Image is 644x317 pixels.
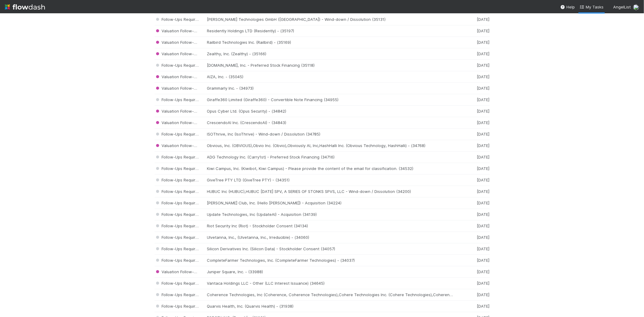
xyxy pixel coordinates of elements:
span: Follow-Ups Required [155,17,200,22]
span: Follow-Ups Required [155,235,200,240]
a: My Tasks [580,4,604,10]
span: Valuation Follow-Ups Required [155,86,219,91]
span: Valuation Follow-Ups Required [155,143,219,148]
span: Valuation Follow-Ups Required [155,28,219,33]
div: [DATE] [453,28,490,34]
div: Obvious, Inc. (OBVIOUS),Obvio Inc. (Obvio),Obviously AI, Inc,HashHalli Inc. (Obvious Technology, ... [207,143,453,148]
div: Silicon Derivatives Inc. (Silicon Data) - Stockholder Consent (34057) [207,246,453,251]
div: Quarvis Health, Inc. (Quarvis Health) - (31938) [207,304,453,309]
div: ISOThrive, Inc (IsoThrive) - Wind-down / Dissolution (34785) [207,132,453,137]
div: [PERSON_NAME] Club, Inc. (Hello [PERSON_NAME]) - Acquisition (34224) [207,200,453,206]
div: [DATE] [453,189,490,194]
div: [DATE] [453,258,490,263]
div: Opus Cyber Ltd. (Opus Security) - (34842) [207,109,453,114]
div: CrescendoAI Inc. (CrescendoAI) - (34843) [207,120,453,125]
div: Ulvetanna, Inc., (Ulvetanna, Inc., Irreducible) - (34060) [207,235,453,240]
img: avatar_5106bb14-94e9-4897-80de-6ae81081f36d.png [633,4,639,10]
div: Vantaca Holdings LLC - Other (LLC Interest Issuance) (34645) [207,281,453,286]
div: AIZA, Inc. - (35045) [207,74,453,79]
div: [DATE] [453,109,490,114]
div: GiveTree PTY LTD (GiveTree PTY) - (34351) [207,178,453,183]
span: Follow-Ups Required [155,132,200,136]
img: logo-inverted-e16ddd16eac7371096b0.svg [5,2,45,12]
span: My Tasks [580,5,604,9]
div: [DATE] [453,200,490,206]
span: Valuation Follow-Ups Required [155,109,219,114]
span: Follow-Ups Required [155,246,200,251]
div: Grammarly Inc. - (34973) [207,86,453,91]
span: Valuation Follow-Ups Required [155,269,219,274]
div: ADG Technology Inc. (Carry1st) - Preferred Stock Financing (34716) [207,155,453,160]
div: Residently Holdings LTD (Residently) - (35197) [207,28,453,34]
div: [DATE] [453,235,490,240]
div: [DATE] [453,178,490,183]
div: [DATE] [453,292,490,297]
span: Follow-Ups Required [155,292,200,297]
div: Riot Security Inc (Riot) - Stockholder Consent (34134) [207,223,453,229]
div: [DATE] [453,97,490,102]
div: [DATE] [453,74,490,79]
div: Help [560,4,575,10]
div: Update Technologies, Inc (UpdateAI) - Acquisition (34139) [207,212,453,217]
div: [PERSON_NAME] Technologies GmbH ([GEOGRAPHIC_DATA]) - Wind-down / Dissolution (35131) [207,17,453,22]
div: [DATE] [453,17,490,22]
div: [DATE] [453,304,490,309]
span: Valuation Follow-Ups Required [155,74,219,79]
div: [DATE] [453,155,490,160]
span: Follow-Ups Required [155,178,200,182]
span: Follow-Ups Required [155,223,200,228]
div: [DATE] [453,63,490,68]
span: Follow-Ups Required [155,166,200,171]
div: [DATE] [453,40,490,45]
div: [DATE] [453,269,490,274]
span: Follow-Ups Required [155,200,200,205]
div: Giraffe360 Limited (Giraffe360) - Convertible Note Financing (34955) [207,97,453,102]
span: Valuation Follow-Ups Required [155,51,219,56]
span: Follow-Ups Required [155,304,200,309]
div: Railbird Technologies Inc. (Railbird) - (35169) [207,40,453,45]
div: [DATE] [453,223,490,229]
span: Valuation Follow-Ups Required [155,40,219,45]
span: Follow-Ups Required [155,63,200,68]
div: [DATE] [453,132,490,137]
span: Follow-Ups Required [155,212,200,217]
div: [DATE] [453,281,490,286]
div: [DATE] [453,212,490,217]
div: [DATE] [453,166,490,171]
div: Coherence Technologies, Inc (Coherence, Coherence Technologies),Cohere Technologies Inc. (Cohere ... [207,292,453,297]
span: Valuation Follow-Ups Required [155,120,219,125]
div: [DATE] [453,86,490,91]
div: Zealthy, Inc. (Zealthy) - (35166) [207,51,453,56]
div: Juniper Square, Inc. - (33988) [207,269,453,274]
span: Follow-Ups Required [155,189,200,194]
span: Follow-Ups Required [155,155,200,159]
span: Follow-Ups Required [155,281,200,286]
span: Follow-Ups Required [155,97,200,102]
div: [DATE] [453,143,490,148]
div: CompleteFarmer Technologies, Inc. (CompleteFarmer Technologies) - (34037) [207,258,453,263]
span: AngelList [613,5,631,9]
div: [DATE] [453,51,490,56]
div: Kiwi Campus, Inc. (Kiwibot, Kiwi Campus) - Please provide the content of the email for classifica... [207,166,453,171]
div: HUBUC Inc (HUBUC),HUBUC [DATE] SPV, A SERIES OF STONKS SPVS, LLC - Wind-down / Dissolution (34200) [207,189,453,194]
div: [DATE] [453,120,490,125]
div: [DATE] [453,246,490,251]
div: [DOMAIN_NAME], Inc. - Preferred Stock Financing (35118) [207,63,453,68]
span: Follow-Ups Required [155,258,200,263]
